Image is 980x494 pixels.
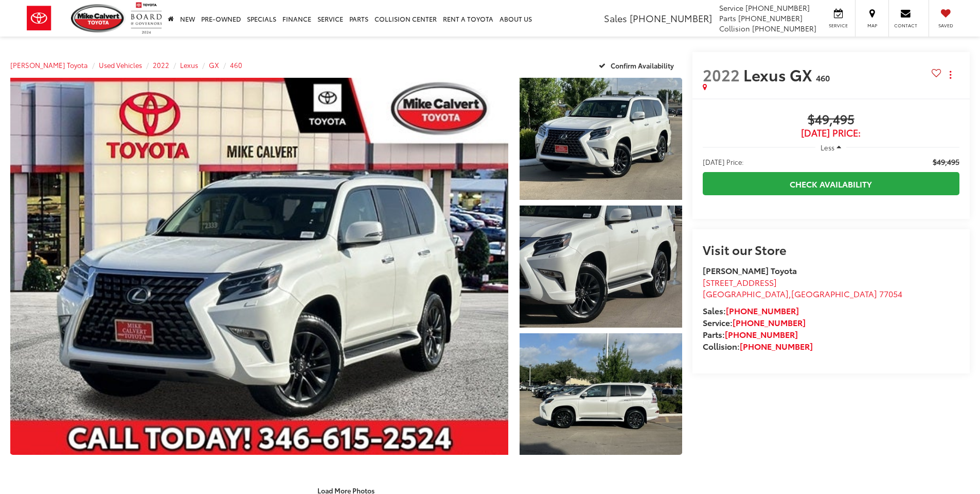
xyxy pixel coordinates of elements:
span: Contact [894,22,917,29]
span: [DATE] Price: [703,157,744,167]
a: Used Vehicles [99,60,142,70]
a: Expand Photo 1 [520,78,682,200]
a: Check Availability [703,172,959,195]
a: Expand Photo 3 [520,333,682,455]
span: [PHONE_NUMBER] [630,11,712,25]
span: [PHONE_NUMBER] [738,13,803,23]
a: Expand Photo 0 [10,78,508,455]
span: Less [821,143,834,152]
a: [PHONE_NUMBER] [725,328,798,340]
span: [PHONE_NUMBER] [752,23,816,33]
span: 2022 [703,63,740,86]
span: 460 [816,72,830,83]
span: Parts [719,13,736,23]
span: , [703,287,902,299]
strong: [PERSON_NAME] Toyota [703,264,797,276]
span: Map [861,22,883,29]
strong: Sales: [703,304,799,316]
a: 460 [230,60,242,70]
span: [DATE] Price: [703,128,959,138]
a: [PERSON_NAME] Toyota [10,60,88,70]
button: Less [815,138,846,157]
img: 2022 Lexus GX 460 [518,205,683,329]
span: Saved [934,22,957,29]
span: [STREET_ADDRESS] [703,276,777,288]
span: Lexus GX [743,63,816,86]
span: Service [719,3,743,13]
span: [PHONE_NUMBER] [745,3,810,13]
strong: Collision: [703,340,813,352]
span: $49,495 [933,157,959,167]
span: dropdown dots [950,71,951,79]
a: [PHONE_NUMBER] [726,304,799,316]
span: 77054 [879,287,902,299]
a: [STREET_ADDRESS] [GEOGRAPHIC_DATA],[GEOGRAPHIC_DATA] 77054 [703,276,902,300]
button: Confirm Availability [593,56,682,74]
span: $49,495 [703,112,959,128]
span: Collision [719,23,750,33]
a: Expand Photo 2 [520,206,682,328]
a: GX [209,60,219,70]
span: Confirm Availability [611,61,674,70]
a: [PHONE_NUMBER] [733,316,806,328]
span: Sales [604,11,627,25]
a: 2022 [153,60,169,70]
img: 2022 Lexus GX 460 [518,76,683,201]
img: 2022 Lexus GX 460 [5,76,513,457]
strong: Service: [703,316,806,328]
strong: Parts: [703,328,798,340]
span: Service [827,22,850,29]
span: [GEOGRAPHIC_DATA] [791,287,877,299]
a: [PHONE_NUMBER] [740,340,813,352]
img: 2022 Lexus GX 460 [518,332,683,456]
img: Mike Calvert Toyota [71,4,126,32]
button: Actions [941,65,959,83]
span: [GEOGRAPHIC_DATA] [703,287,789,299]
h2: Visit our Store [703,243,959,256]
a: Lexus [180,60,198,70]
